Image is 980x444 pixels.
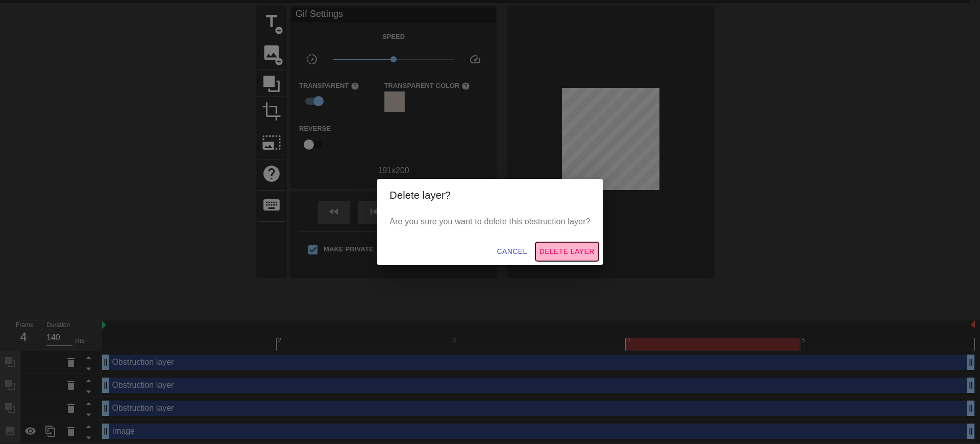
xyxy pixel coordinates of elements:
button: Delete Layer [535,242,599,261]
span: Delete Layer [540,245,595,258]
span: Cancel [497,245,527,258]
p: Are you sure you want to delete this obstruction layer? [389,216,590,228]
button: Cancel [493,242,531,261]
h2: Delete layer? [389,187,590,203]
